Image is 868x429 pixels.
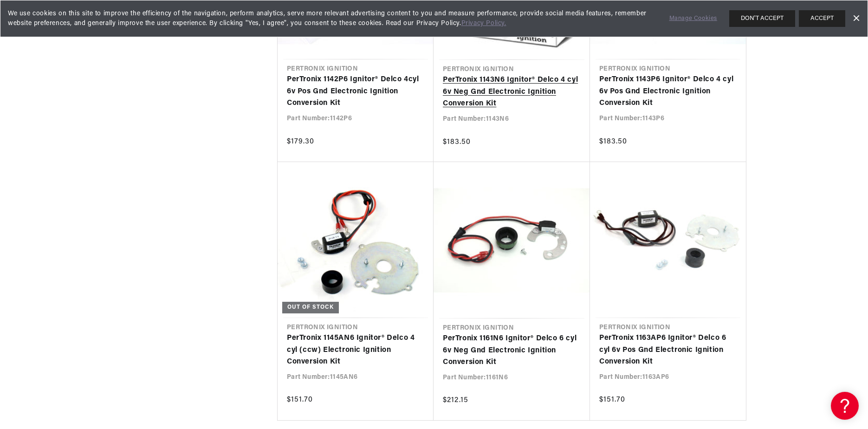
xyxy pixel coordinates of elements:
button: ACCEPT [799,10,845,27]
a: PerTronix 1143P6 Ignitor® Delco 4 cyl 6v Pos Gnd Electronic Ignition Conversion Kit [599,74,737,110]
a: PerTronix 1163AP6 Ignitor® Delco 6 cyl 6v Pos Gnd Electronic Ignition Conversion Kit [599,332,737,368]
a: Privacy Policy. [461,20,506,27]
a: Manage Cookies [669,14,717,24]
a: PerTronix 1145AN6 Ignitor® Delco 4 cyl (ccw) Electronic Ignition Conversion Kit [287,332,424,368]
a: PerTronix 1142P6 Ignitor® Delco 4cyl 6v Pos Gnd Electronic Ignition Conversion Kit [287,74,424,110]
a: Dismiss Banner [849,12,863,26]
button: DON'T ACCEPT [729,10,795,27]
span: We use cookies on this site to improve the efficiency of the navigation, perform analytics, serve... [8,9,656,28]
a: PerTronix 1161N6 Ignitor® Delco 6 cyl 6v Neg Gnd Electronic Ignition Conversion Kit [443,333,581,369]
a: PerTronix 1143N6 Ignitor® Delco 4 cyl 6v Neg Gnd Electronic Ignition Conversion Kit [443,74,581,110]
